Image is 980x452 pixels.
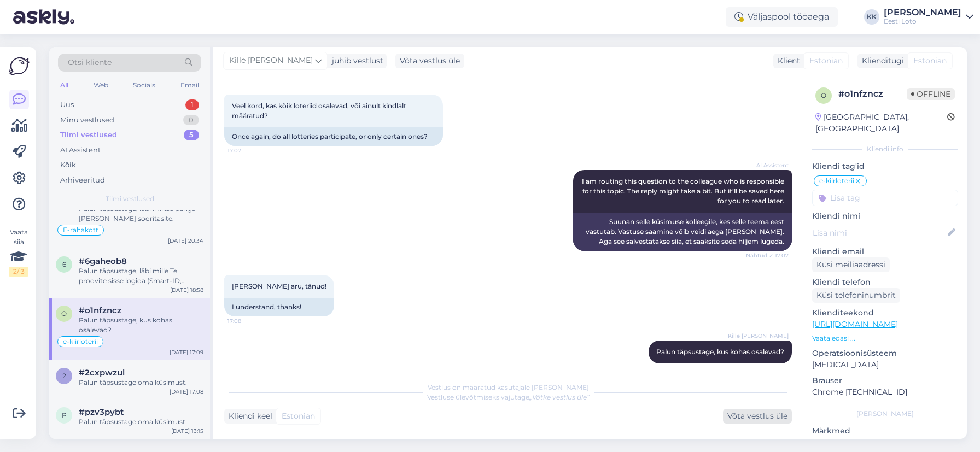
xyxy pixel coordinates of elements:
[60,115,114,126] div: Minu vestlused
[773,55,800,67] div: Klient
[728,332,789,340] span: Kille [PERSON_NAME]
[884,17,961,26] div: Eesti Loto
[224,298,334,316] div: I understand, thanks!
[227,146,269,155] span: 17:07
[907,88,955,100] span: Offline
[79,417,203,427] div: Palun täpsustage oma küsimust.
[79,256,127,266] span: #6gaheob8
[815,111,947,134] div: [GEOGRAPHIC_DATA], [GEOGRAPHIC_DATA]
[62,260,66,268] span: 6
[809,55,843,67] span: Estonian
[812,288,900,303] div: Küsi telefoninumbrit
[178,78,201,92] div: Email
[79,407,124,417] span: #pzv3pybt
[9,227,28,277] div: Vaata siia
[812,386,958,398] p: Chrome [TECHNICAL_ID]
[713,364,789,372] span: (Muudetud) Nähtud ✓ 17:09
[838,87,907,101] div: # o1nfzncz
[812,307,958,319] p: Klienditeekond
[812,333,958,343] p: Vaata edasi ...
[812,359,958,371] p: [MEDICAL_DATA]
[723,409,792,424] div: Võta vestlus üle
[106,194,154,204] span: Tiimi vestlused
[812,319,898,329] a: [URL][DOMAIN_NAME]
[224,127,443,146] div: Once again, do all lotteries participate, or only certain ones?
[60,130,117,140] div: Tiimi vestlused
[427,393,590,401] span: Vestluse ülevõtmiseks vajutage
[79,378,203,388] div: Palun täpsustage oma küsimust.
[60,175,105,186] div: Arhiveeritud
[821,91,826,99] span: o
[63,338,98,345] span: e-kiirloterii
[812,246,958,257] p: Kliendi email
[62,411,67,419] span: p
[168,237,203,245] div: [DATE] 20:34
[884,8,973,26] a: [PERSON_NAME]Eesti Loto
[812,257,890,272] div: Küsi meiliaadressi
[171,427,203,435] div: [DATE] 13:15
[819,178,854,184] span: e-kiirloterii
[79,368,125,378] span: #2cxpwzul
[812,144,958,154] div: Kliendi info
[812,425,958,437] p: Märkmed
[60,160,76,171] div: Kõik
[170,286,203,294] div: [DATE] 18:58
[746,251,789,260] span: Nähtud ✓ 17:07
[62,372,66,380] span: 2
[184,130,199,140] div: 5
[224,410,272,422] div: Kliendi keel
[79,266,203,286] div: Palun täpsustage, läbi mille Te proovite sisse logida (Smart-ID, Mobiil-ID, ID-kaart)
[726,7,838,27] div: Väljaspool tööaega
[227,317,269,325] span: 17:08
[229,55,313,67] span: Kille [PERSON_NAME]
[812,375,958,386] p: Brauser
[428,383,589,391] span: Vestlus on määratud kasutajale [PERSON_NAME]
[232,102,408,120] span: Veel kord, kas kõik loteriid osalevad, või ainult kindlalt määratud?
[913,55,947,67] span: Estonian
[68,57,112,68] span: Otsi kliente
[748,161,789,169] span: AI Assistent
[812,210,958,222] p: Kliendi nimi
[812,277,958,288] p: Kliendi telefon
[328,55,383,67] div: juhib vestlust
[582,177,786,205] span: I am routing this question to the colleague who is responsible for this topic. The reply might ta...
[864,9,879,25] div: KK
[282,410,315,422] span: Estonian
[183,115,199,126] div: 0
[60,99,74,110] div: Uus
[573,213,792,251] div: Suunan selle küsimuse kolleegile, kes selle teema eest vastutab. Vastuse saamine võib veidi aega ...
[131,78,157,92] div: Socials
[656,348,784,356] span: Palun täpsustage, kus kohas osalevad?
[170,388,203,396] div: [DATE] 17:08
[79,204,203,224] div: Palun täpsustage, läbi millise panga [PERSON_NAME] sooritasite.
[61,309,67,318] span: o
[60,145,101,156] div: AI Assistent
[79,306,121,315] span: #o1nfzncz
[857,55,904,67] div: Klienditugi
[884,8,961,17] div: [PERSON_NAME]
[9,267,28,277] div: 2 / 3
[813,227,946,239] input: Lisa nimi
[58,78,71,92] div: All
[91,78,110,92] div: Web
[395,54,464,68] div: Võta vestlus üle
[529,393,590,401] i: „Võtke vestlus üle”
[812,161,958,172] p: Kliendi tag'id
[812,409,958,419] div: [PERSON_NAME]
[79,315,203,335] div: Palun täpsustage, kus kohas osalevad?
[63,227,98,233] span: E-rahakott
[232,282,326,290] span: [PERSON_NAME] aru, tänud!
[812,348,958,359] p: Operatsioonisüsteem
[812,190,958,206] input: Lisa tag
[9,56,30,77] img: Askly Logo
[185,99,199,110] div: 1
[170,348,203,356] div: [DATE] 17:09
